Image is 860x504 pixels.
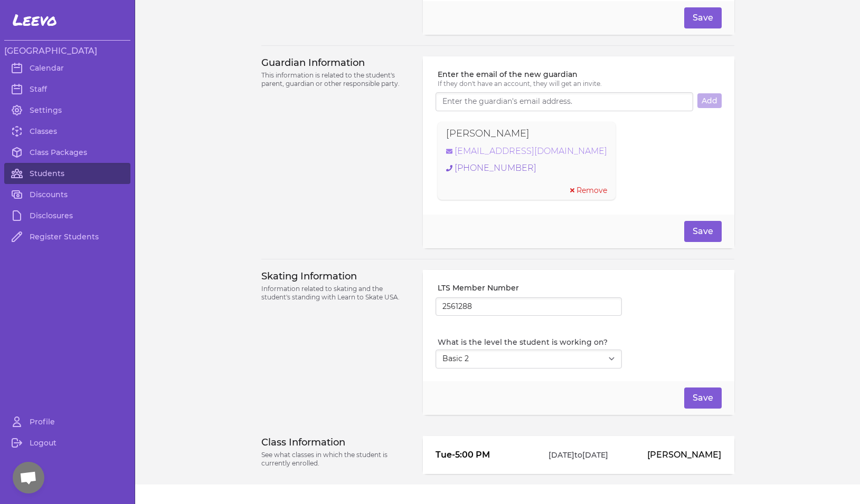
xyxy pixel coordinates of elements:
[261,451,411,468] p: See what classes in which the student is currently enrolled.
[438,69,721,80] label: Enter the email of the new guardian
[4,226,130,247] a: Register Students
[4,57,130,79] a: Calendar
[684,221,722,242] button: Save
[436,449,528,461] p: Tue - 5:00 PM
[446,162,607,175] a: [PHONE_NUMBER]
[438,337,622,347] label: What is the level the student is working on?
[446,145,607,158] a: [EMAIL_ADDRESS][DOMAIN_NAME]
[438,283,622,293] label: LTS Member Number
[436,297,622,316] input: LTS or USFSA number
[13,462,44,493] div: Open chat
[4,100,130,121] a: Settings
[4,163,130,184] a: Students
[261,436,411,449] h3: Class Information
[629,449,721,461] p: [PERSON_NAME]
[261,71,411,88] p: This information is related to the student's parent, guardian or other responsible party.
[438,80,721,88] p: If they don't have an account, they will get an invite.
[436,92,693,111] input: Enter the guardian's email address.
[697,93,722,108] button: Add
[532,450,625,460] p: [DATE] to [DATE]
[4,205,130,226] a: Disclosures
[684,7,722,28] button: Save
[4,184,130,205] a: Discounts
[4,411,130,432] a: Profile
[4,45,130,57] h3: [GEOGRAPHIC_DATA]
[4,142,130,163] a: Class Packages
[4,121,130,142] a: Classes
[684,387,722,409] button: Save
[261,285,411,302] p: Information related to skating and the student's standing with Learn to Skate USA.
[446,126,530,141] p: [PERSON_NAME]
[261,270,411,283] h3: Skating Information
[4,432,130,453] a: Logout
[570,185,607,196] button: Remove
[13,11,57,30] span: Leevo
[4,79,130,100] a: Staff
[577,185,607,196] span: Remove
[261,56,411,69] h3: Guardian Information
